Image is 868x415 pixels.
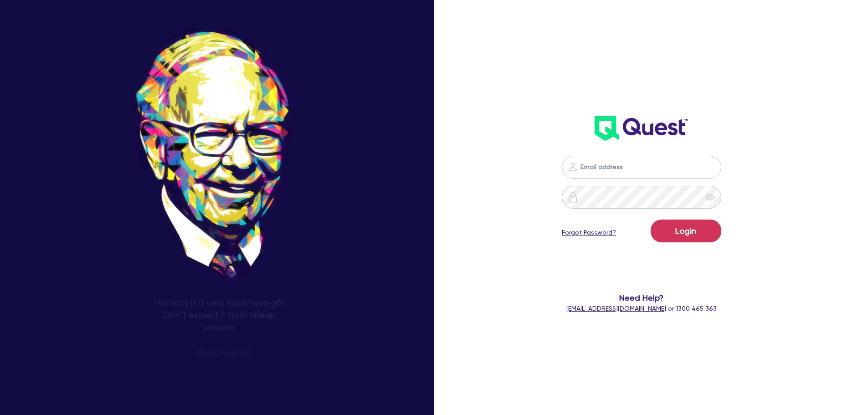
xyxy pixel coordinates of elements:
span: or 1300 465 363 [566,305,717,312]
a: [EMAIL_ADDRESS][DOMAIN_NAME] [566,305,666,312]
img: icon-password [567,161,578,172]
img: wH2k97JdezQIQAAAABJRU5ErkJggg== [595,116,688,141]
span: Need Help? [525,292,758,304]
input: Email address [562,156,721,179]
img: icon-password [568,192,579,203]
span: - [PERSON_NAME] [191,349,248,356]
a: Forgot Password? [562,228,616,237]
span: eye [705,193,714,202]
button: Login [651,220,721,242]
